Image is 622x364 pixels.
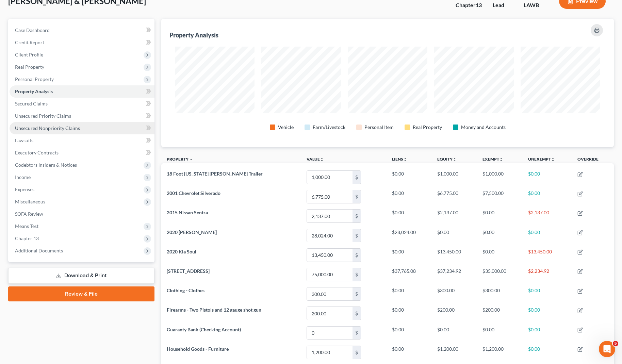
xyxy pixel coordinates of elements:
td: $1,000.00 [432,167,477,187]
span: Income [15,174,31,180]
td: $13,450.00 [523,245,572,265]
td: $13,450.00 [432,245,477,265]
a: SOFA Review [10,208,154,220]
span: Credit Report [15,39,44,45]
td: $0.00 [387,284,432,303]
td: $2,137.00 [432,206,477,226]
td: $1,200.00 [477,343,522,362]
td: $2,234.92 [523,265,572,284]
td: $7,500.00 [477,187,522,206]
td: $1,000.00 [477,167,522,187]
div: Chapter [456,1,482,9]
div: $ [353,249,361,262]
div: $ [353,346,361,359]
div: $ [353,190,361,203]
div: Lead [493,1,513,9]
span: Secured Claims [15,101,48,106]
td: $0.00 [387,245,432,265]
span: Property Analysis [15,88,53,94]
div: $ [353,268,361,281]
span: Codebtors Insiders & Notices [15,162,77,168]
a: Valueunfold_more [307,156,324,162]
span: Personal Property [15,76,54,82]
input: 0.00 [307,268,353,281]
span: Chapter 13 [15,235,39,241]
span: Means Test [15,223,38,229]
td: $37,234.92 [432,265,477,284]
span: Case Dashboard [15,27,50,33]
td: $0.00 [387,323,432,343]
div: $ [353,229,361,242]
td: $200.00 [477,304,522,323]
input: 0.00 [307,210,353,222]
div: $ [353,171,361,184]
span: 2001 Chevrolet Silverado [167,190,220,196]
td: $35,000.00 [477,265,522,284]
span: Additional Documents [15,248,63,253]
span: 2015 Nissan Sentra [167,210,208,215]
a: Equityunfold_more [437,156,457,162]
span: Guaranty Bank (Checking Account) [167,327,241,332]
span: Clothing - Clothes [167,287,204,293]
i: unfold_more [453,158,457,162]
td: $37,765.08 [387,265,432,284]
span: Client Profile [15,52,43,57]
td: $1,200.00 [432,343,477,362]
div: $ [353,307,361,320]
span: 2020 [PERSON_NAME] [167,229,217,235]
span: Unsecured Priority Claims [15,113,71,119]
span: Firearms - Two Pistols and 12 gauge shot gun [167,307,261,313]
span: Household Goods - Furniture [167,346,229,352]
div: Money and Accounts [461,124,506,131]
td: $0.00 [477,226,522,245]
a: Lawsuits [10,134,154,147]
td: $0.00 [523,187,572,206]
div: Vehicle [278,124,294,131]
span: 5 [613,341,618,346]
input: 0.00 [307,287,353,300]
a: Executory Contracts [10,147,154,159]
span: Miscellaneous [15,199,45,204]
a: Download & Print [8,268,154,284]
i: unfold_more [499,158,503,162]
a: Liensunfold_more [392,156,407,162]
div: $ [353,327,361,340]
td: $300.00 [477,284,522,303]
input: 0.00 [307,229,353,242]
td: $0.00 [387,187,432,206]
input: 0.00 [307,327,353,340]
div: $ [353,210,361,222]
span: Real Property [15,64,44,70]
span: Lawsuits [15,137,33,143]
span: 18 Foot [US_STATE] [PERSON_NAME] Trailer [167,171,263,177]
input: 0.00 [307,190,353,203]
td: $2,137.00 [523,206,572,226]
input: 0.00 [307,171,353,184]
td: $0.00 [523,323,572,343]
div: $ [353,287,361,300]
th: Override [572,152,614,168]
td: $0.00 [432,323,477,343]
td: $0.00 [523,226,572,245]
a: Secured Claims [10,98,154,110]
td: $0.00 [523,343,572,362]
td: $28,024.00 [387,226,432,245]
td: $0.00 [477,206,522,226]
span: 2020 Kia Soul [167,249,196,254]
i: unfold_more [320,158,324,162]
div: Real Property [413,124,442,131]
td: $0.00 [387,167,432,187]
td: $0.00 [387,206,432,226]
td: $0.00 [523,304,572,323]
i: unfold_more [551,158,555,162]
input: 0.00 [307,346,353,359]
span: Unsecured Nonpriority Claims [15,125,80,131]
div: Farm/Livestock [313,124,345,131]
div: Property Analysis [169,31,218,39]
input: 0.00 [307,249,353,262]
span: Executory Contracts [15,150,59,155]
a: Unsecured Nonpriority Claims [10,122,154,134]
td: $0.00 [387,343,432,362]
i: expand_less [189,158,193,162]
td: $0.00 [432,226,477,245]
